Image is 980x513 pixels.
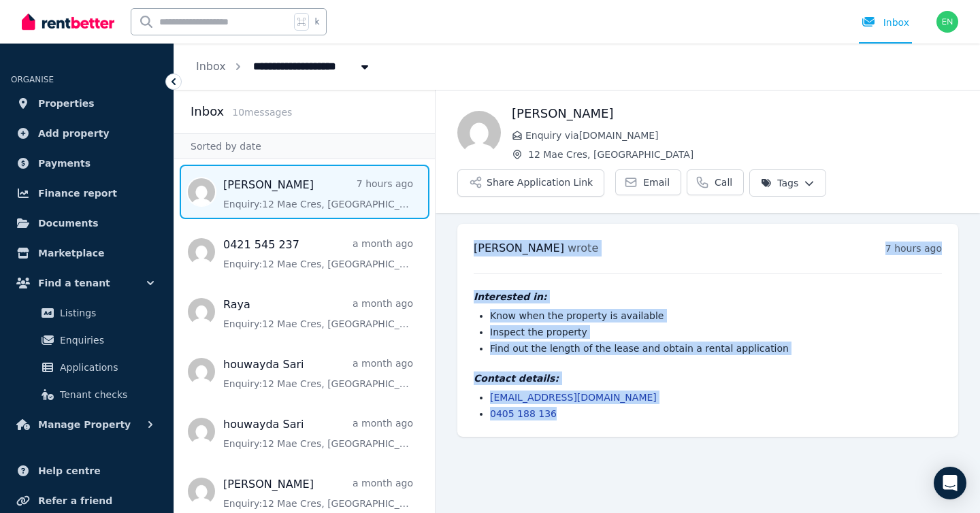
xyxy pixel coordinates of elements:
span: ORGANISE [11,75,54,84]
li: Find out the length of the lease and obtain a rental application [490,342,942,355]
a: Applications [16,354,157,381]
span: Properties [38,95,95,112]
h1: [PERSON_NAME] [512,104,958,123]
span: Finance report [38,185,117,201]
span: Documents [38,215,99,231]
h2: Inbox [191,102,224,121]
span: Listings [60,305,152,321]
a: Call [687,169,744,195]
a: Inbox [196,60,226,73]
span: Find a tenant [38,275,110,291]
span: Applications [60,359,152,376]
a: [PERSON_NAME]7 hours agoEnquiry:12 Mae Cres, [GEOGRAPHIC_DATA]. [223,177,413,211]
time: 7 hours ago [885,243,942,254]
span: Help centre [38,463,101,479]
span: Tenant checks [60,386,152,403]
span: Enquiries [60,332,152,348]
a: houwayda Saria month agoEnquiry:12 Mae Cres, [GEOGRAPHIC_DATA]. [223,357,413,391]
a: houwayda Saria month agoEnquiry:12 Mae Cres, [GEOGRAPHIC_DATA]. [223,416,413,450]
a: Enquiries [16,327,157,354]
span: 10 message s [232,107,292,118]
h4: Contact details: [474,371,942,385]
span: Email [643,176,670,189]
a: Add property [11,120,163,147]
a: Rayaa month agoEnquiry:12 Mae Cres, [GEOGRAPHIC_DATA]. [223,297,413,331]
span: Manage Property [38,416,131,433]
a: Marketplace [11,239,163,267]
a: Tenant checks [16,381,157,408]
span: wrote [568,242,598,254]
a: Email [615,169,681,195]
li: Know when the property is available [490,309,942,322]
span: k [314,16,319,27]
a: 0405 188 136 [490,408,557,419]
img: Ed Nataraj [936,11,958,33]
div: Sorted by date [174,133,435,159]
div: Open Intercom Messenger [934,467,966,499]
a: [EMAIL_ADDRESS][DOMAIN_NAME] [490,392,657,403]
span: Refer a friend [38,493,112,509]
div: Inbox [862,16,909,29]
a: Properties [11,90,163,117]
span: Enquiry via [DOMAIN_NAME] [525,129,958,142]
button: Share Application Link [457,169,604,197]
span: Add property [38,125,110,142]
a: Help centre [11,457,163,484]
button: Manage Property [11,411,163,438]
span: Marketplace [38,245,104,261]
nav: Breadcrumb [174,44,393,90]
li: Inspect the property [490,325,942,339]
a: [PERSON_NAME]a month agoEnquiry:12 Mae Cres, [GEOGRAPHIC_DATA]. [223,476,413,510]
span: Tags [761,176,798,190]
span: Payments [38,155,91,171]
h4: Interested in: [474,290,942,303]
a: Documents [11,210,163,237]
a: Finance report [11,180,163,207]
span: 12 Mae Cres, [GEOGRAPHIC_DATA] [528,148,958,161]
a: Listings [16,299,157,327]
span: Call [715,176,732,189]
img: RentBetter [22,12,114,32]
button: Find a tenant [11,269,163,297]
button: Tags [749,169,826,197]
a: Payments [11,150,163,177]
a: 0421 545 237a month agoEnquiry:12 Mae Cres, [GEOGRAPHIC_DATA]. [223,237,413,271]
img: Jacqueline [457,111,501,154]
span: [PERSON_NAME] [474,242,564,254]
